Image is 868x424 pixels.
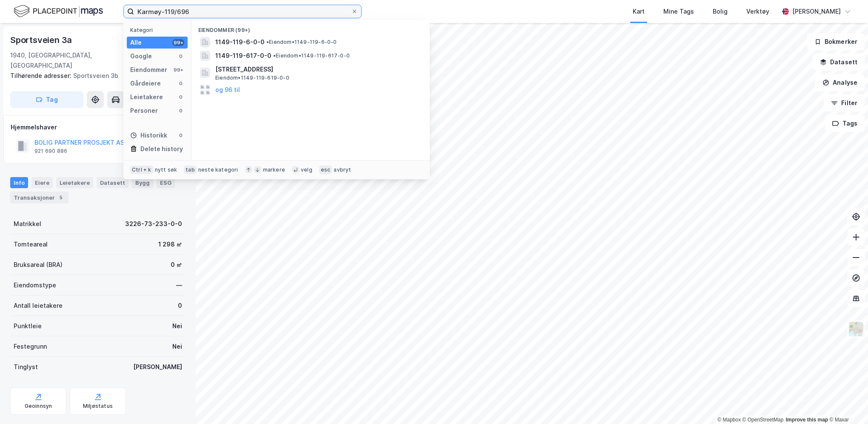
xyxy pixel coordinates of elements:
[130,78,161,89] div: Gårdeiere
[14,321,42,331] div: Punktleie
[824,95,865,112] button: Filter
[177,107,184,114] div: 0
[815,74,865,91] button: Analyse
[215,64,420,74] span: [STREET_ADDRESS]
[57,193,65,202] div: 5
[158,239,182,249] div: 1 298 ㎡
[130,27,188,33] div: Kategori
[133,362,182,372] div: [PERSON_NAME]
[273,52,350,59] span: Eiendom • 1149-119-617-0-0
[130,106,158,116] div: Personer
[301,166,312,173] div: velg
[155,166,177,173] div: nytt søk
[176,280,182,290] div: —
[130,37,142,48] div: Alle
[130,65,167,75] div: Eiendommer
[157,177,175,188] div: ESG
[140,144,183,154] div: Delete history
[14,301,63,311] div: Antall leietakere
[172,66,184,73] div: 99+
[172,341,182,352] div: Nei
[215,74,289,81] span: Eiendom • 1149-119-619-0-0
[717,417,741,423] a: Mapbox
[742,417,784,423] a: OpenStreetMap
[56,177,93,188] div: Leietakere
[813,54,865,71] button: Datasett
[10,50,126,71] div: 1940, [GEOGRAPHIC_DATA], [GEOGRAPHIC_DATA]
[10,72,73,79] span: Tilhørende adresser:
[263,166,285,173] div: markere
[177,53,184,60] div: 0
[633,6,645,17] div: Kart
[713,6,728,17] div: Bolig
[10,192,69,203] div: Transaksjoner
[177,80,184,87] div: 0
[215,37,265,47] span: 1149-119-6-0-0
[825,383,868,424] iframe: Chat Widget
[14,341,47,352] div: Festegrunn
[215,85,240,95] button: og 96 til
[266,39,269,45] span: •
[14,280,56,290] div: Eiendomstype
[132,177,153,188] div: Bygg
[273,52,276,59] span: •
[25,403,52,410] div: Geoinnsyn
[134,5,351,18] input: Søk på adresse, matrikkel, gårdeiere, leietakere eller personer
[125,219,182,229] div: 3226-73-233-0-0
[177,94,184,100] div: 0
[130,130,167,140] div: Historikk
[10,91,83,108] button: Tag
[14,260,63,270] div: Bruksareal (BRA)
[130,92,163,102] div: Leietakere
[266,39,337,46] span: Eiendom • 1149-119-6-0-0
[83,403,113,410] div: Miljøstatus
[14,239,48,249] div: Tomteareal
[11,122,185,132] div: Hjemmelshaver
[198,166,238,173] div: neste kategori
[172,39,184,46] div: 99+
[848,321,864,337] img: Z
[334,166,351,173] div: avbryt
[130,166,153,174] div: Ctrl + k
[746,6,769,17] div: Verktøy
[172,321,182,331] div: Nei
[191,20,430,35] div: Eiendommer (99+)
[319,166,332,174] div: esc
[184,166,197,174] div: tab
[14,219,41,229] div: Matrikkel
[34,148,67,155] div: 921 690 886
[825,383,868,424] div: Kontrollprogram for chat
[786,417,828,423] a: Improve this map
[130,51,152,61] div: Google
[663,6,694,17] div: Mine Tags
[215,51,271,61] span: 1149-119-617-0-0
[178,301,182,311] div: 0
[825,115,865,132] button: Tags
[97,177,128,188] div: Datasett
[10,33,74,47] div: Sportsveien 3a
[177,132,184,139] div: 0
[14,362,38,372] div: Tinglyst
[171,260,182,270] div: 0 ㎡
[792,6,841,17] div: [PERSON_NAME]
[14,4,103,19] img: logo.f888ab2527a4732fd821a326f86c7f29.svg
[10,177,28,188] div: Info
[10,71,179,81] div: Sportsveien 3b
[31,177,53,188] div: Eiere
[807,33,865,50] button: Bokmerker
